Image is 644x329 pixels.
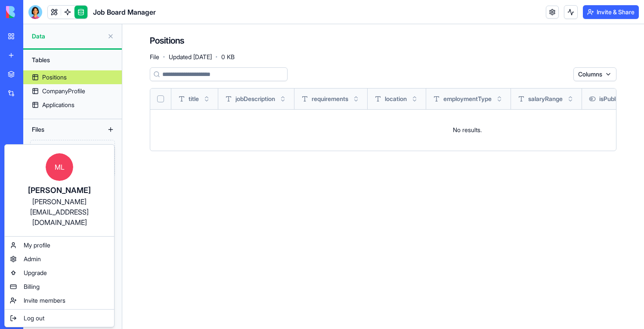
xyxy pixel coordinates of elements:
[6,280,112,294] a: Billing
[24,282,40,291] span: Billing
[24,269,47,277] span: Upgrade
[24,296,65,305] span: Invite members
[24,255,41,263] span: Admin
[6,238,112,252] a: My profile
[13,196,105,228] div: [PERSON_NAME][EMAIL_ADDRESS][DOMAIN_NAME]
[24,314,44,323] span: Log out
[6,146,112,234] a: ML[PERSON_NAME][PERSON_NAME][EMAIL_ADDRESS][DOMAIN_NAME]
[13,184,105,196] div: [PERSON_NAME]
[6,252,112,266] a: Admin
[6,266,112,280] a: Upgrade
[6,294,112,307] a: Invite members
[24,241,50,250] span: My profile
[46,153,73,181] span: ML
